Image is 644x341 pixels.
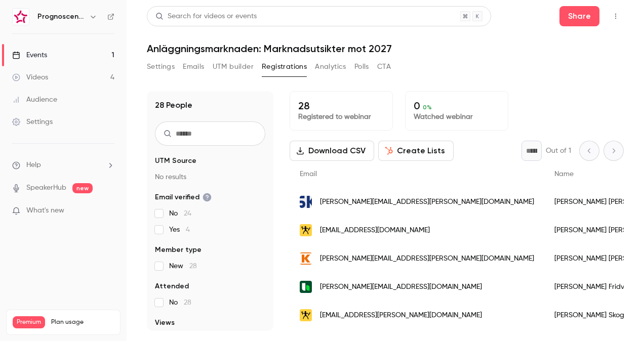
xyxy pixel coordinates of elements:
[298,100,384,112] p: 28
[378,141,454,161] button: Create Lists
[155,172,265,182] p: No results
[26,183,66,193] a: SpeakerHub
[169,225,190,235] span: Yes
[155,318,175,328] span: Views
[300,281,312,293] img: heidelbergmaterials.com
[184,210,191,217] span: 24
[300,252,312,265] img: kesko.se
[300,309,312,321] img: beijerbygg.se
[414,112,500,122] p: Watched webinar
[300,224,312,236] img: beijerbygg.se
[414,100,500,112] p: 0
[354,59,369,75] button: Polls
[155,192,212,202] span: Email verified
[320,197,534,207] span: [PERSON_NAME][EMAIL_ADDRESS][PERSON_NAME][DOMAIN_NAME]
[169,208,191,219] span: No
[12,72,48,82] div: Videos
[169,297,191,308] span: No
[155,281,189,291] span: Attended
[13,9,29,25] img: Prognoscentret | Powered by Hubexo
[155,99,192,111] h1: 28 People
[26,160,41,170] span: Help
[184,299,191,306] span: 28
[51,318,114,326] span: Plan usage
[290,141,374,161] button: Download CSV
[213,59,254,75] button: UTM builder
[12,95,57,105] div: Audience
[37,12,85,22] h6: Prognoscentret | Powered by Hubexo
[155,156,196,166] span: UTM Source
[377,59,391,75] button: CTA
[298,112,384,122] p: Registered to webinar
[320,253,534,264] span: [PERSON_NAME][EMAIL_ADDRESS][PERSON_NAME][DOMAIN_NAME]
[546,146,571,156] p: Out of 1
[554,170,574,178] span: Name
[189,263,197,270] span: 28
[320,310,482,321] span: [EMAIL_ADDRESS][PERSON_NAME][DOMAIN_NAME]
[262,59,307,75] button: Registrations
[13,316,45,328] span: Premium
[26,205,64,216] span: What's new
[315,59,346,75] button: Analytics
[155,245,202,255] span: Member type
[559,6,599,26] button: Share
[300,170,317,178] span: Email
[12,117,53,127] div: Settings
[300,196,312,208] img: skanska.se
[147,42,624,55] h1: Anläggningsmarknaden: Marknadsutsikter mot 2027
[72,183,93,193] span: new
[186,226,190,233] span: 4
[12,50,47,60] div: Events
[12,160,114,170] li: help-dropdown-opener
[102,206,114,216] iframe: Noticeable Trigger
[423,104,432,111] span: 0 %
[320,282,482,292] span: [PERSON_NAME][EMAIL_ADDRESS][DOMAIN_NAME]
[169,261,197,271] span: New
[155,11,257,22] div: Search for videos or events
[147,59,175,75] button: Settings
[183,59,204,75] button: Emails
[320,225,430,236] span: [EMAIL_ADDRESS][DOMAIN_NAME]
